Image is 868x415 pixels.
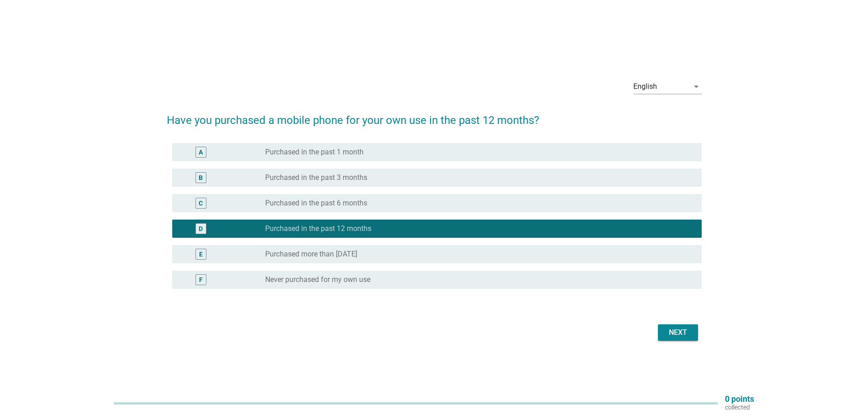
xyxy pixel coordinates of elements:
label: Purchased in the past 1 month [265,148,364,157]
p: 0 points [725,395,754,403]
button: Next [658,324,698,341]
label: Purchased in the past 12 months [265,224,371,233]
div: English [633,82,657,91]
i: arrow_drop_down [691,81,702,92]
label: Purchased in the past 3 months [265,173,367,182]
div: A [199,147,203,157]
div: E [199,249,203,259]
p: collected [725,403,754,411]
h2: Have you purchased a mobile phone for your own use in the past 12 months? [167,103,702,128]
div: B [199,173,203,182]
label: Purchased more than [DATE] [265,250,357,259]
label: Never purchased for my own use [265,275,370,284]
label: Purchased in the past 6 months [265,199,367,208]
div: D [199,224,203,233]
div: C [199,198,203,208]
div: F [199,275,203,284]
div: Next [665,327,691,338]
